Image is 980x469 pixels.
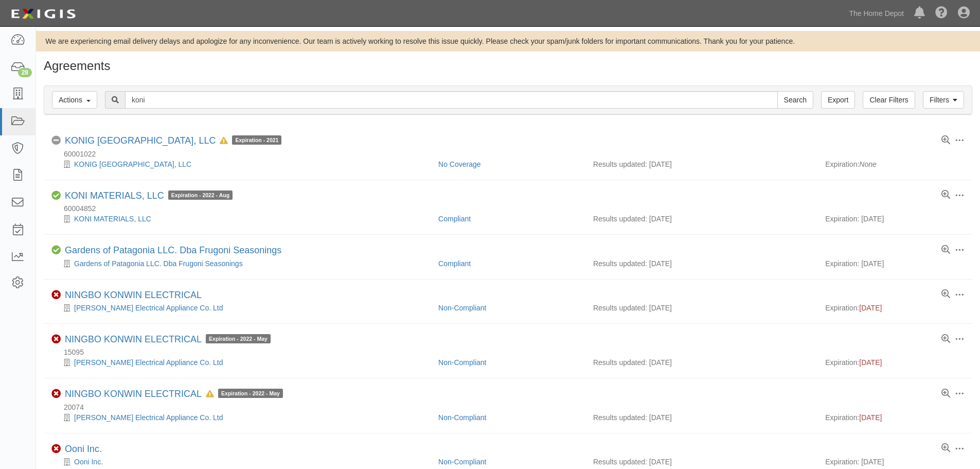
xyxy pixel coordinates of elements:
i: No Coverage [51,136,61,145]
img: logo-5460c22ac91f19d4615b14bd174203de0afe785f0fc80cf4dbbc73dc1793850b.png [8,5,79,23]
i: Non-Compliant [51,444,61,454]
div: Results updated: [DATE] [593,258,810,269]
input: Search [777,91,813,109]
a: Ooni Inc. [74,458,103,466]
a: Filters [923,91,964,109]
div: Expiration: [825,303,965,313]
h1: Agreements [44,59,972,73]
div: Results updated: [DATE] [593,457,810,467]
i: Non-Compliant [51,389,61,398]
a: [PERSON_NAME] Electrical Appliance Co. Ltd [74,358,223,367]
a: Gardens of Patagonia LLC. Dba Frugoni Seasonings [74,259,243,268]
i: Compliant [51,246,61,255]
a: KONIG [GEOGRAPHIC_DATA], LLC [65,135,216,146]
a: View results summary [941,136,950,145]
a: No Coverage [438,160,481,168]
div: NINGBO KONWIN ELECTRICAL [65,334,271,345]
span: [DATE] [859,358,882,367]
i: Non-Compliant [51,335,61,344]
a: Non-Compliant [438,304,486,312]
div: Results updated: [DATE] [593,159,810,169]
a: NINGBO KONWIN ELECTRICAL [65,389,202,399]
div: Ningbo Konwin Electrical Appliance Co. Ltd [51,303,431,313]
button: Actions [52,91,97,109]
div: Expiration: [825,357,965,368]
i: In Default since 06/21/2025 [206,391,214,398]
a: View results summary [941,389,950,398]
span: Expiration - 2022 - May [206,334,271,343]
div: KONI MATERIALS, LLC [51,214,431,224]
div: We are experiencing email delivery delays and apologize for any inconvenience. Our team is active... [36,36,980,46]
a: [PERSON_NAME] Electrical Appliance Co. Ltd [74,304,223,312]
a: View results summary [941,246,950,255]
a: Gardens of Patagonia LLC. Dba Frugoni Seasonings [65,245,281,255]
div: Ningbo Konwin Electrical Appliance Co. Ltd [51,412,431,423]
span: Actions [59,96,82,104]
a: The Home Depot [844,3,909,24]
div: Gardens of Patagonia LLC. Dba Frugoni Seasonings [51,258,431,269]
input: Search [125,91,778,109]
div: Expiration: [DATE] [825,258,965,269]
a: KONIG [GEOGRAPHIC_DATA], LLC [74,160,191,168]
div: KONI MATERIALS, LLC [65,190,233,202]
div: 60001022 [51,149,972,159]
a: NINGBO KONWIN ELECTRICAL [65,290,202,300]
div: Expiration: [DATE] [825,214,965,224]
div: Ooni Inc. [65,444,102,455]
span: Expiration - 2022 - Aug [168,190,233,200]
i: In Default since 10/26/2023 [220,137,228,145]
div: Expiration: [DATE] [825,457,965,467]
a: Compliant [438,215,471,223]
a: Compliant [438,259,471,268]
div: NINGBO KONWIN ELECTRICAL [65,389,283,400]
div: 15095 [51,347,972,357]
div: Ooni Inc. [51,457,431,467]
span: [DATE] [859,304,882,312]
a: Export [821,91,855,109]
div: Expiration: [825,412,965,423]
i: Non-Compliant [51,290,61,300]
div: Results updated: [DATE] [593,214,810,224]
a: KONI MATERIALS, LLC [74,215,151,223]
i: Compliant [51,191,61,200]
a: Clear Filters [863,91,915,109]
em: None [859,160,876,168]
a: View results summary [941,190,950,200]
span: [DATE] [859,413,882,422]
div: 20074 [51,402,972,412]
span: Expiration - 2022 - May [218,389,283,398]
a: Ooni Inc. [65,444,102,454]
div: Gardens of Patagonia LLC. Dba Frugoni Seasonings [65,245,281,256]
a: View results summary [941,335,950,344]
div: KONIG NORTH AMERICA, LLC [51,159,431,169]
div: Results updated: [DATE] [593,303,810,313]
a: NINGBO KONWIN ELECTRICAL [65,334,202,344]
a: [PERSON_NAME] Electrical Appliance Co. Ltd [74,413,223,422]
div: KONIG NORTH AMERICA, LLC [65,135,281,147]
div: Results updated: [DATE] [593,357,810,368]
div: NINGBO KONWIN ELECTRICAL [65,290,202,301]
a: View results summary [941,444,950,453]
div: Expiration: [825,159,965,169]
a: Non-Compliant [438,413,486,422]
a: KONI MATERIALS, LLC [65,190,164,201]
i: Help Center - Complianz [935,7,948,20]
div: Results updated: [DATE] [593,412,810,423]
a: View results summary [941,290,950,299]
a: Non-Compliant [438,358,486,367]
span: Expiration - 2021 [232,135,281,145]
div: Ningbo Konwin Electrical Appliance Co. Ltd [51,357,431,368]
div: 28 [18,68,32,77]
div: 60004852 [51,203,972,214]
a: Non-Compliant [438,458,486,466]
